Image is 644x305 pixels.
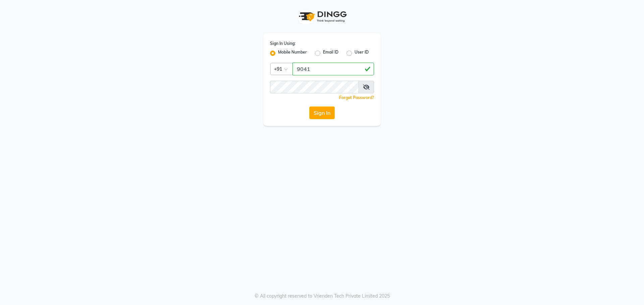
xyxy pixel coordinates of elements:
input: Username [292,63,374,75]
input: Username [270,81,359,93]
button: Sign In [309,106,335,119]
img: logo1.svg [295,7,349,26]
label: User ID [355,49,369,57]
a: Forgot Password? [339,95,374,100]
label: Sign In Using: [270,41,296,47]
label: Mobile Number [278,49,307,57]
label: Email ID [323,49,338,57]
